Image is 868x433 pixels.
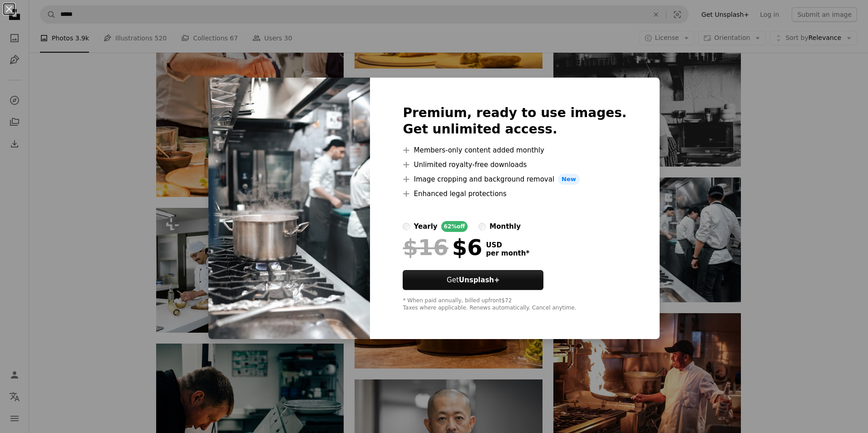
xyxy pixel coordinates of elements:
li: Unlimited royalty-free downloads [403,159,626,170]
li: Image cropping and background removal [403,174,626,185]
span: per month * [486,249,529,257]
div: $6 [403,236,482,259]
li: Enhanced legal protections [403,188,626,199]
div: yearly [414,221,437,232]
div: * When paid annually, billed upfront $72 Taxes where applicable. Renews automatically. Cancel any... [403,297,626,312]
span: New [558,174,580,185]
strong: Unsplash+ [459,276,500,284]
li: Members-only content added monthly [403,145,626,156]
input: monthly [478,223,486,230]
h2: Premium, ready to use images. Get unlimited access. [403,105,626,138]
span: $16 [403,236,448,259]
img: premium_photo-1687697860799-301635884c3d [208,78,370,339]
input: yearly62%off [403,223,410,230]
button: GetUnsplash+ [403,270,543,290]
div: monthly [489,221,521,232]
span: USD [486,241,529,249]
div: 62% off [441,221,468,232]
